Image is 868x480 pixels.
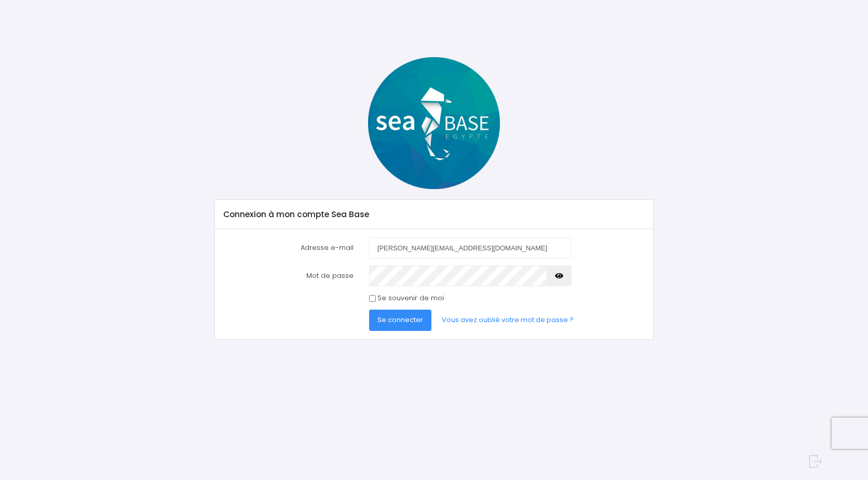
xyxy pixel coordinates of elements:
[216,265,361,286] label: Mot de passe
[377,315,423,325] span: Se connecter
[377,293,444,303] label: Se souvenir de moi
[216,237,361,258] label: Adresse e-mail
[215,200,653,229] div: Connexion à mon compte Sea Base
[433,310,582,330] a: Vous avez oublié votre mot de passe ?
[369,310,431,330] button: Se connecter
